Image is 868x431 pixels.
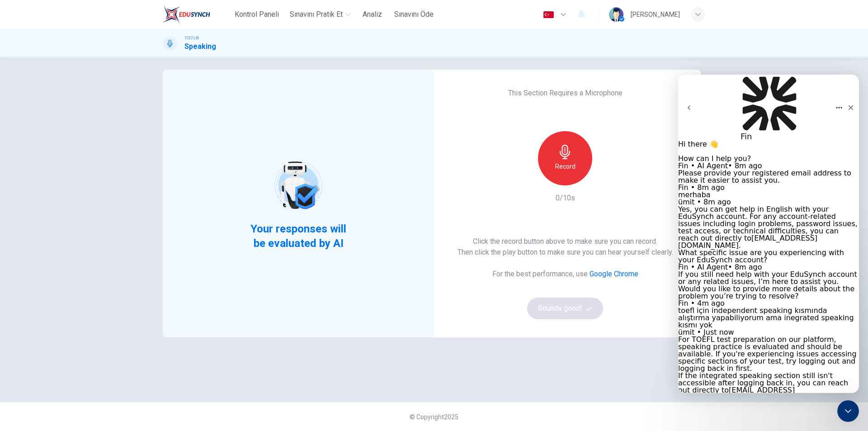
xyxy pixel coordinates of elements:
[163,5,210,24] img: EduSynch logo
[543,11,554,18] img: tr
[286,6,354,23] button: Sınavını Pratik Et
[458,236,673,258] h6: Click the record button above to make sure you can record. Then click the play button to make sur...
[358,6,387,23] button: Analiz
[538,131,592,185] button: Record
[631,9,680,20] div: [PERSON_NAME]
[391,6,437,23] button: Sınavını Öde
[235,9,279,20] span: Kontrol Paneli
[163,5,231,24] a: EduSynch logo
[678,75,859,393] iframe: Intercom live chat
[590,270,638,278] a: Google Chrome
[184,35,199,41] span: TOEFL®
[609,7,623,22] img: Profile picture
[555,161,576,172] h6: Record
[837,400,859,422] iframe: Intercom live chat
[244,222,354,251] span: Your responses will be evaluated by AI
[269,156,327,214] img: robot icon
[231,6,283,23] button: Kontrol Paneli
[363,9,382,20] span: Analiz
[492,269,638,279] h6: For the best performance, use
[184,41,216,52] h1: Speaking
[394,9,434,20] span: Sınavını Öde
[556,193,575,204] h6: 0/10s
[410,413,458,421] span: © Copyright 2025
[508,88,623,99] h6: This Section Requires a Microphone
[290,9,343,20] span: Sınavını Pratik Et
